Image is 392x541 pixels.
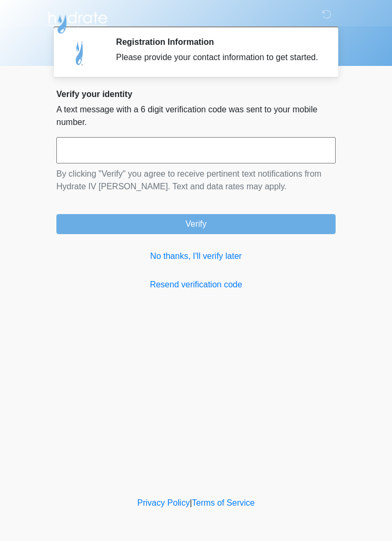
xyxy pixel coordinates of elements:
img: Hydrate IV Bar - Chandler Logo [46,8,109,34]
a: Terms of Service [192,498,254,507]
p: By clicking "Verify" you agree to receive pertinent text notifications from Hydrate IV [PERSON_NA... [56,168,336,193]
a: No thanks, I'll verify later [56,250,336,263]
a: Resend verification code [56,278,336,291]
h2: Verify your identity [56,89,336,99]
a: Privacy Policy [138,498,190,507]
p: A text message with a 6 digit verification code was sent to your mobile number. [56,103,336,129]
a: | [190,498,192,507]
div: Please provide your contact information to get started. [116,51,320,64]
button: Verify [56,214,336,234]
img: Agent Avatar [64,37,96,69]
